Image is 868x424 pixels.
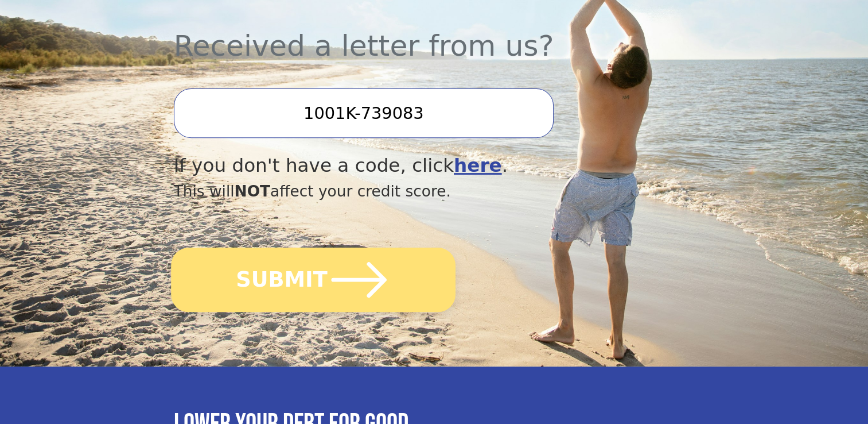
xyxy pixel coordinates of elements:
[174,152,617,180] div: If you don't have a code, click .
[454,155,502,176] a: here
[235,182,271,200] span: NOT
[174,88,554,138] input: Enter your Offer Code:
[174,180,617,203] div: This will affect your credit score.
[171,248,456,312] button: SUBMIT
